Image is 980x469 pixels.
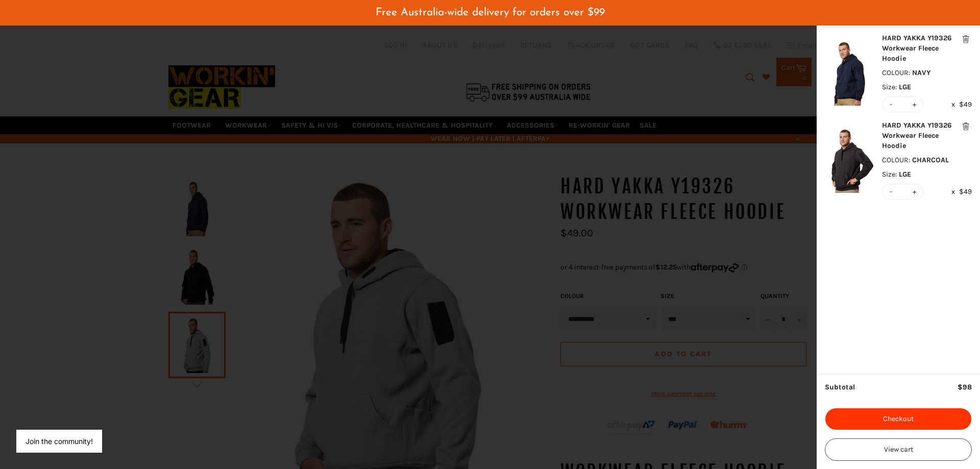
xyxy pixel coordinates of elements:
button: Remove This Item [960,33,972,45]
span: Size : [882,169,897,180]
span: Free Australia-wide delivery for orders over $99 [376,7,605,18]
span: COLOUR : [882,68,910,78]
button: + [911,184,918,199]
span: Size : [882,82,897,92]
a: HARD YAKKA Y19326 Workwear Fleece Hoodie [882,33,972,68]
input: Item quantity [895,97,911,112]
span: NAVY [912,68,930,78]
div: HARD YAKKA Y19326 Workwear Fleece Hoodie [882,120,972,151]
span: $49 [959,187,972,196]
span: LGE [899,169,911,180]
span: $49 [959,100,972,109]
span: x [951,100,955,109]
span: COLOUR : [882,155,910,165]
button: View cart [825,438,972,461]
a: HARD YAKKA Y19326 Workwear Fleece Hoodie [882,120,972,155]
div: HARD YAKKA Y19326 Workwear Fleece Hoodie [882,33,972,64]
img: HARD YAKKA Y19326 Workwear Fleece Hoodie [825,128,874,193]
span: x [951,187,955,196]
span: LGE [899,82,911,92]
button: Remove This Item [960,120,972,133]
button: Join the community! [26,437,93,446]
button: - [888,97,895,112]
span: CHARCOAL [912,155,949,165]
button: + [911,97,918,112]
img: HARD YAKKA Y19326 Workwear Fleece Hoodie [825,40,874,106]
button: - [888,184,895,199]
span: Subtotal [825,382,855,392]
button: Checkout [825,408,972,430]
input: Item quantity [895,184,911,199]
span: $98 [958,383,972,391]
